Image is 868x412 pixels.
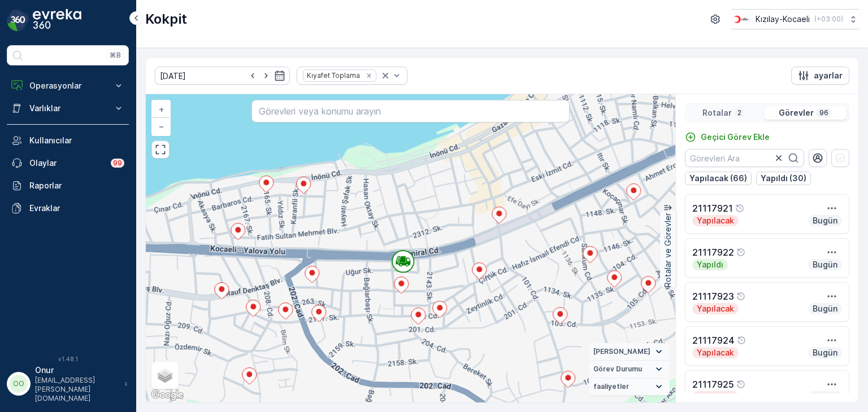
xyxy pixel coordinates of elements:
a: Yakınlaştır [153,101,170,118]
button: Varlıklar [7,97,129,120]
div: Remove Kıyafet Toplama [363,71,375,80]
p: ⌘B [110,51,121,60]
p: 21117922 [692,246,734,259]
a: Geçici Görev Ekle [685,132,770,143]
p: Yapılacak [696,347,735,358]
p: Yapılacak [696,391,735,402]
img: logo_dark-DEwI_e13.png [33,9,81,32]
p: Kızılay-Kocaeli [756,14,810,25]
p: 21117923 [692,290,734,303]
p: Varlıklar [29,103,106,114]
p: Geçici Görev Ekle [701,132,770,143]
p: Yapılacak (66) [689,173,747,184]
p: Yapıldı (30) [761,173,806,184]
p: Operasyonlar [29,80,106,91]
a: Layers [153,363,177,388]
p: 99 [113,159,122,168]
p: Bugün [811,259,839,270]
p: Olaylar [29,157,104,169]
div: OO [10,375,28,393]
p: Kokpit [145,10,187,28]
span: v 1.48.1 [7,356,129,362]
p: Kullanıcılar [29,135,124,146]
p: Bugün [811,215,839,226]
div: Yardım Araç İkonu [735,204,744,213]
p: Bugün [811,347,839,358]
p: 2 [736,108,743,117]
span: [PERSON_NAME] [593,347,650,356]
input: Görevleri veya konumu arayın [251,100,569,122]
span: − [159,121,164,131]
p: ( +03:00 ) [814,15,843,24]
div: Yardım Araç İkonu [736,248,745,257]
img: Google [149,388,186,402]
button: Operasyonlar [7,74,129,97]
span: Görev Durumu [593,365,642,374]
p: 96 [818,108,830,117]
input: Görevleri Ara [685,149,804,167]
span: faaliyetler [593,382,629,391]
a: Evraklar [7,197,129,220]
img: logo [7,9,29,32]
p: Bugün [811,391,839,402]
p: Rotalar ve Görevler [662,213,674,287]
img: k%C4%B1z%C4%B1lay_0jL9uU1.png [731,13,751,25]
span: + [159,104,164,114]
button: Yapıldı (30) [756,172,811,185]
p: 21117921 [692,201,733,215]
p: Evraklar [29,203,124,214]
p: Onur [35,365,119,376]
summary: [PERSON_NAME] [589,343,670,361]
a: Olaylar99 [7,152,129,174]
p: Görevler [779,107,814,119]
a: Raporlar [7,174,129,197]
p: Rotalar [702,107,732,119]
p: Yapılacak [696,215,735,226]
button: Yapılacak (66) [685,172,752,185]
a: Kullanıcılar [7,129,129,152]
p: 21117925 [692,378,734,391]
input: dd/mm/yyyy [155,67,290,85]
a: Uzaklaştır [153,118,170,135]
button: Kızılay-Kocaeli(+03:00) [731,9,859,29]
p: 21117924 [692,334,735,347]
div: Kıyafet Toplama [303,70,362,81]
p: Raporlar [29,180,124,191]
button: OOOnur[EMAIL_ADDRESS][PERSON_NAME][DOMAIN_NAME] [7,365,129,403]
p: Yapılacak [696,303,735,314]
summary: Görev Durumu [589,361,670,378]
summary: faaliyetler [589,378,670,396]
p: ayarlar [814,70,843,81]
p: Yapıldı [696,259,724,270]
div: Yardım Araç İkonu [737,336,746,345]
button: ayarlar [791,67,849,85]
a: Bu bölgeyi Google Haritalar'da açın (yeni pencerede açılır) [149,388,186,402]
p: [EMAIL_ADDRESS][PERSON_NAME][DOMAIN_NAME] [35,376,119,403]
p: Bugün [811,303,839,314]
div: Yardım Araç İkonu [736,292,745,301]
div: Yardım Araç İkonu [736,380,745,389]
